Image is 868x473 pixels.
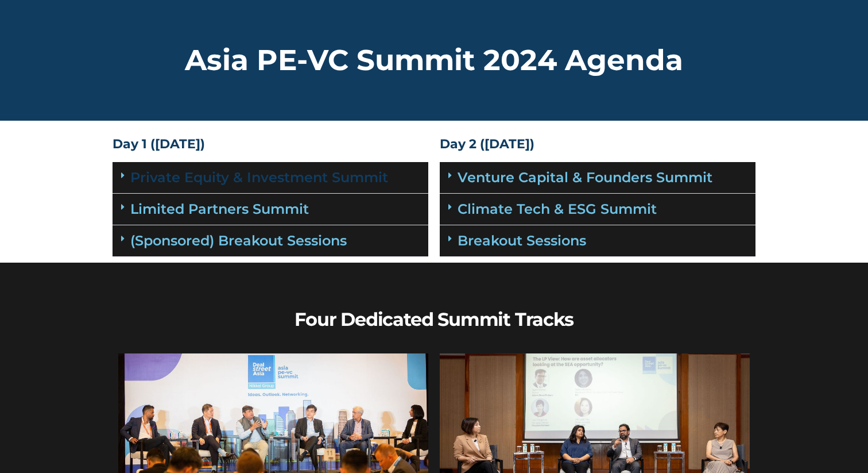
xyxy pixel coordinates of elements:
[458,201,657,217] a: Climate Tech & ESG Summit
[130,169,388,186] a: Private Equity & Investment Summit
[458,169,712,186] a: Venture Capital & Founders​ Summit
[113,138,428,151] h4: Day 1 ([DATE])
[130,201,309,217] a: Limited Partners Summit
[294,308,573,330] b: Four Dedicated Summit Tracks
[130,232,347,249] a: (Sponsored) Breakout Sessions
[458,232,586,249] a: Breakout Sessions
[440,138,755,151] h4: Day 2 ([DATE])
[113,46,755,75] h2: Asia PE-VC Summit 2024 Agenda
